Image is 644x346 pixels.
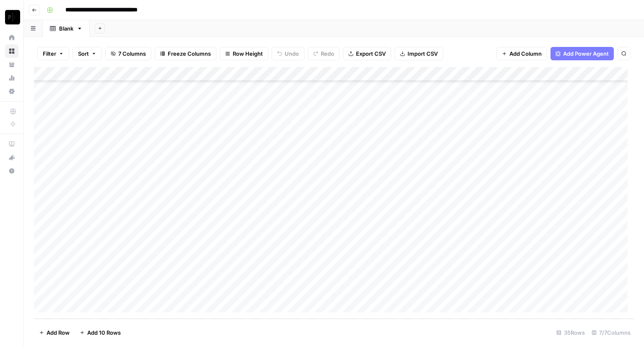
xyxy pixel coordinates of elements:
span: Freeze Columns [168,49,211,58]
a: Blank [43,20,90,37]
span: Export CSV [356,49,386,58]
button: Add Row [34,326,75,339]
span: Undo [285,49,299,58]
a: Your Data [5,58,18,71]
span: Filter [43,49,56,58]
button: Export CSV [343,47,391,60]
button: Import CSV [395,47,443,60]
span: 7 Columns [118,49,146,58]
span: Sort [78,49,89,58]
button: Add Column [496,47,547,60]
span: Add Row [47,328,70,337]
button: Undo [272,47,304,60]
button: Row Height [220,47,268,60]
a: Home [5,31,18,44]
a: AirOps Academy [5,137,18,151]
button: Sort [73,47,102,60]
button: Workspace: Paragon Intel - Copyediting [5,7,18,28]
button: Help + Support [5,164,18,178]
span: Add Power Agent [563,49,609,58]
a: Settings [5,85,18,98]
img: Paragon Intel - Copyediting Logo [5,10,20,25]
div: 7/7 Columns [588,326,634,339]
button: 7 Columns [105,47,151,60]
span: Redo [321,49,334,58]
a: Browse [5,44,18,58]
span: Add 10 Rows [87,328,121,337]
span: Add Column [509,49,542,58]
button: Filter [37,47,69,60]
button: What's new? [5,151,18,164]
a: Usage [5,71,18,85]
button: Add Power Agent [551,47,614,60]
span: Row Height [233,49,263,58]
button: Add 10 Rows [75,326,126,339]
span: Import CSV [408,49,438,58]
button: Redo [308,47,340,60]
button: Freeze Columns [155,47,216,60]
div: What's new? [5,151,18,164]
div: Blank [59,24,73,33]
div: 35 Rows [553,326,588,339]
